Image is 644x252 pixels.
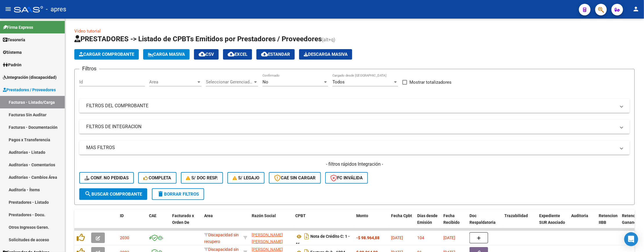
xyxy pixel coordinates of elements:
span: Trazabilidad [504,213,528,218]
span: Retención Ganancias [622,213,642,225]
mat-icon: cloud_download [199,51,206,58]
mat-icon: search [84,190,91,197]
button: Carga Masiva [143,49,190,60]
button: CAE SIN CARGAR [269,172,321,184]
button: S/ Doc Resp. [181,172,223,184]
h4: - filtros rápidos Integración - [79,161,630,167]
div: Open Intercom Messenger [624,232,638,246]
datatable-header-cell: Area [202,210,241,235]
button: Descarga Masiva [299,49,352,60]
mat-icon: cloud_download [228,51,235,58]
datatable-header-cell: Días desde Emisión [415,210,441,235]
span: Mostrar totalizadores [409,79,451,86]
a: Video tutorial [74,28,101,34]
span: [PERSON_NAME] [PERSON_NAME] [252,233,283,244]
span: CSV [199,52,214,57]
span: Razón Social [252,213,276,218]
mat-panel-title: MAS FILTROS [86,144,616,151]
span: Firma Express [3,24,33,31]
span: Sistema [3,49,22,56]
button: Completa [138,172,177,184]
span: S/ legajo [233,175,259,180]
i: Descargar documento [303,232,310,241]
span: Doc Respaldatoria [469,213,496,225]
button: FC Inválida [325,172,368,184]
mat-panel-title: FILTROS DE INTEGRACION [86,124,616,130]
datatable-header-cell: Retención Ganancias [620,210,643,235]
button: Cargar Comprobante [74,49,139,60]
span: Días desde Emisión [417,213,438,225]
span: [DATE] [443,235,455,240]
mat-icon: menu [5,6,12,12]
button: S/ legajo [227,172,265,184]
datatable-header-cell: Retencion IIBB [596,210,620,235]
span: No [262,79,268,85]
span: Borrar Filtros [157,192,199,197]
mat-icon: delete [157,190,164,197]
span: 104 [417,235,424,240]
app-download-masive: Descarga masiva de comprobantes (adjuntos) [299,49,352,60]
span: Conf. no pedidas [84,175,129,180]
strong: -$ 98.964,88 [356,235,379,240]
datatable-header-cell: Monto [354,210,389,235]
span: Retencion IIBB [599,213,618,225]
datatable-header-cell: CAE [147,210,170,235]
datatable-header-cell: ID [118,210,147,235]
span: Area [149,79,196,85]
mat-expansion-panel-header: MAS FILTROS [79,141,630,155]
span: Todos [332,79,345,85]
button: Buscar Comprobante [79,188,147,200]
button: CSV [194,49,219,60]
span: Fecha Cpbt [391,213,412,218]
span: Cargar Comprobante [79,52,134,57]
button: Estandar [256,49,295,60]
h3: Filtros [79,65,99,73]
mat-icon: cloud_download [261,51,268,58]
span: Descarga Masiva [304,52,348,57]
span: PRESTADORES -> Listado de CPBTs Emitidos por Prestadores / Proveedores [74,35,322,43]
span: ID [120,213,124,218]
span: CPBT [295,213,306,218]
span: CAE [149,213,156,218]
span: Area [204,213,213,218]
datatable-header-cell: Doc Respaldatoria [467,210,502,235]
span: Estandar [261,52,290,57]
button: Conf. no pedidas [79,172,134,184]
span: Fecha Recibido [443,213,460,225]
span: Completa [143,175,171,180]
span: Expediente SUR Asociado [539,213,565,225]
datatable-header-cell: Trazabilidad [502,210,537,235]
datatable-header-cell: Expediente SUR Asociado [537,210,569,235]
span: - apres [46,3,66,16]
span: Monto [356,213,368,218]
span: Tesorería [3,37,25,43]
span: Buscar Comprobante [84,192,142,197]
datatable-header-cell: Auditoria [569,210,596,235]
span: FC Inválida [330,175,363,180]
span: S/ Doc Resp. [186,175,218,180]
span: Padrón [3,62,21,68]
span: CAE SIN CARGAR [274,175,316,180]
mat-icon: person [632,6,639,12]
span: EXCEL [228,52,247,57]
span: Discapacidad sin recupero [204,233,239,244]
mat-expansion-panel-header: FILTROS DE INTEGRACION [79,120,630,134]
span: Prestadores / Proveedores [3,87,56,93]
mat-expansion-panel-header: FILTROS DEL COMPROBANTE [79,99,630,113]
strong: Nota de Crédito C: 1 - 46 [295,234,350,247]
datatable-header-cell: Fecha Cpbt [389,210,415,235]
span: Facturado x Orden De [172,213,194,225]
span: Seleccionar Gerenciador [206,79,253,85]
datatable-header-cell: Facturado x Orden De [170,210,202,235]
button: EXCEL [223,49,252,60]
span: [DATE] [391,235,403,240]
datatable-header-cell: Razón Social [249,210,293,235]
span: 2030 [120,235,129,240]
div: 27396566287 [252,232,291,244]
span: (alt+q) [322,37,335,42]
datatable-header-cell: Fecha Recibido [441,210,467,235]
mat-panel-title: FILTROS DEL COMPROBANTE [86,103,616,109]
datatable-header-cell: CPBT [293,210,354,235]
button: Borrar Filtros [152,188,204,200]
span: Carga Masiva [148,52,185,57]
